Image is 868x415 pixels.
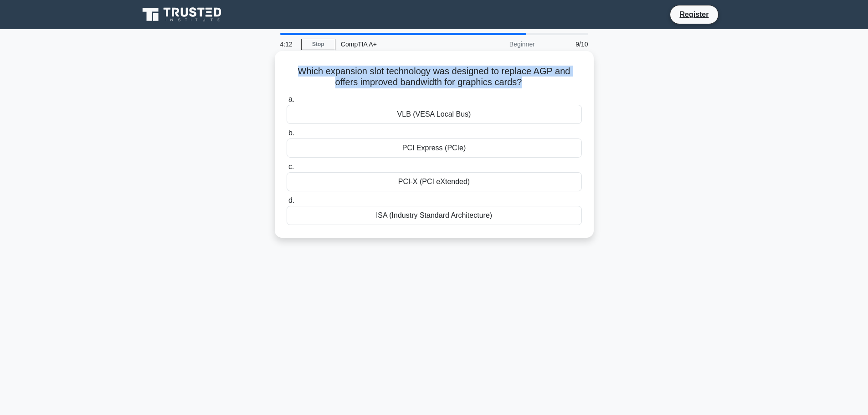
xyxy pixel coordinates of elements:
[674,9,714,20] a: Register
[287,105,582,124] div: VLB (VESA Local Bus)
[301,39,335,50] a: Stop
[540,35,594,53] div: 9/10
[288,163,294,170] span: c.
[287,172,582,191] div: PCI-X (PCI eXtended)
[288,196,294,204] span: d.
[335,35,461,53] div: CompTIA A+
[288,129,294,137] span: b.
[286,66,583,88] h5: Which expansion slot technology was designed to replace AGP and offers improved bandwidth for gra...
[287,206,582,225] div: ISA (Industry Standard Architecture)
[288,95,294,103] span: a.
[461,35,540,53] div: Beginner
[275,35,301,53] div: 4:12
[287,138,582,158] div: PCI Express (PCIe)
